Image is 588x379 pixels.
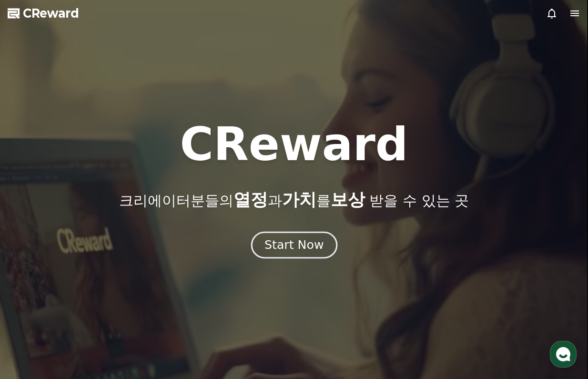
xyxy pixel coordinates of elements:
[123,300,183,324] a: 설정
[63,300,123,324] a: 대화
[3,300,63,324] a: 홈
[30,314,36,322] span: 홈
[119,190,469,209] p: 크리에이터분들의 과 를 받을 수 있는 곳
[233,190,268,209] span: 열정
[147,314,159,322] span: 설정
[253,242,335,251] a: Start Now
[23,6,79,21] span: CReward
[251,231,337,258] button: Start Now
[87,315,99,322] span: 대화
[8,6,79,21] a: CReward
[331,190,365,209] span: 보상
[264,237,324,253] div: Start Now
[282,190,316,209] span: 가치
[180,122,408,167] h1: CReward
